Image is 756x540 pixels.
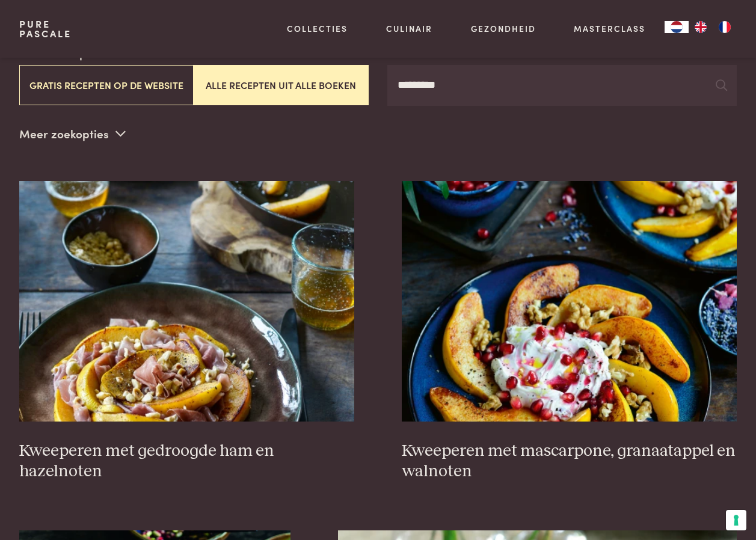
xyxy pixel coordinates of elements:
[287,22,348,35] a: Collecties
[19,441,354,482] h3: Kweeperen met gedroogde ham en hazelnoten
[402,181,737,482] a: Kweeperen met mascarpone, granaatappel en walnoten Kweeperen met mascarpone, granaatappel en waln...
[194,65,368,105] button: Alle recepten uit alle boeken
[19,65,194,105] button: Gratis recepten op de website
[665,21,689,33] a: NL
[19,181,354,422] img: Kweeperen met gedroogde ham en hazelnoten
[19,124,126,143] p: Meer zoekopties
[689,21,713,33] a: EN
[471,22,536,35] a: Gezondheid
[402,441,737,482] h3: Kweeperen met mascarpone, granaatappel en walnoten
[574,22,645,35] a: Masterclass
[19,19,72,38] a: PurePascale
[19,181,354,482] a: Kweeperen met gedroogde ham en hazelnoten Kweeperen met gedroogde ham en hazelnoten
[665,21,689,33] div: Language
[386,22,432,35] a: Culinair
[713,21,737,33] a: FR
[726,510,746,530] button: Uw voorkeuren voor toestemming voor trackingtechnologieën
[689,21,737,33] ul: Language list
[402,181,737,422] img: Kweeperen met mascarpone, granaatappel en walnoten
[665,21,737,33] aside: Language selected: Nederlands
